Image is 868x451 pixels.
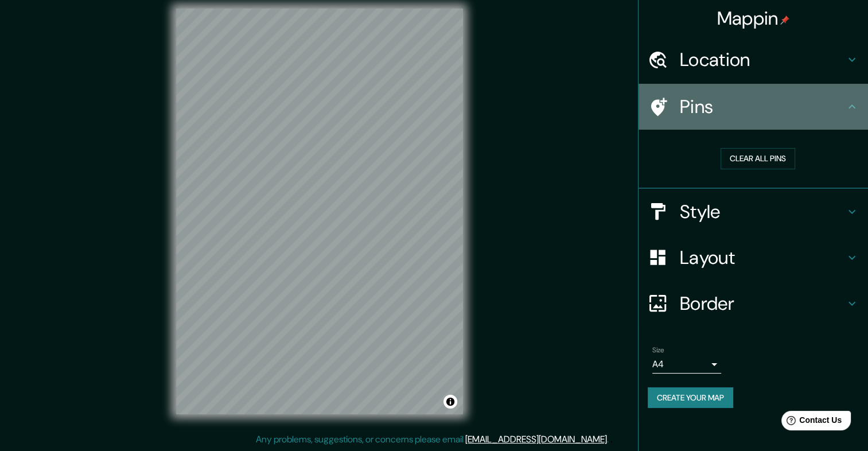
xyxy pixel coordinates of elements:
[610,433,613,446] div: .
[639,189,868,235] div: Style
[176,9,463,414] canvas: Map
[680,246,845,269] h4: Layout
[465,433,607,445] a: [EMAIL_ADDRESS][DOMAIN_NAME]
[639,281,868,326] div: Border
[721,148,795,169] button: Clear all pins
[648,387,733,409] button: Create your map
[680,200,845,223] h4: Style
[780,15,789,25] img: pin-icon.png
[680,292,845,315] h4: Border
[680,48,845,71] h4: Location
[639,37,868,83] div: Location
[766,406,855,438] iframe: Help widget launcher
[443,395,457,409] button: Toggle attribution
[652,355,721,374] div: A4
[717,7,790,30] h4: Mappin
[680,95,845,118] h4: Pins
[639,84,868,130] div: Pins
[609,433,610,446] div: .
[256,433,609,446] p: Any problems, suggestions, or concerns please email .
[652,345,664,355] label: Size
[639,235,868,281] div: Layout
